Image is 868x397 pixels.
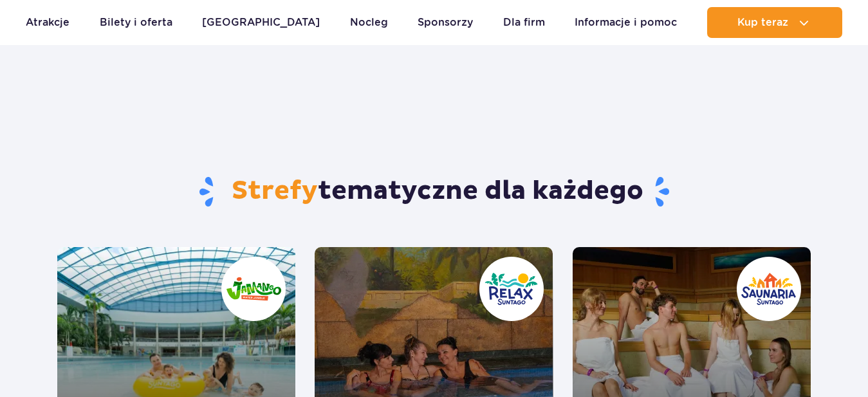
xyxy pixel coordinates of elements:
[418,7,473,38] a: Sponsorzy
[57,175,811,208] h1: tematyczne dla każdego
[707,7,842,38] button: Kup teraz
[350,7,388,38] a: Nocleg
[202,7,320,38] a: [GEOGRAPHIC_DATA]
[232,175,318,207] span: Strefy
[575,7,677,38] a: Informacje i pomoc
[737,17,788,28] span: Kup teraz
[503,7,545,38] a: Dla firm
[26,7,69,38] a: Atrakcje
[100,7,172,38] a: Bilety i oferta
